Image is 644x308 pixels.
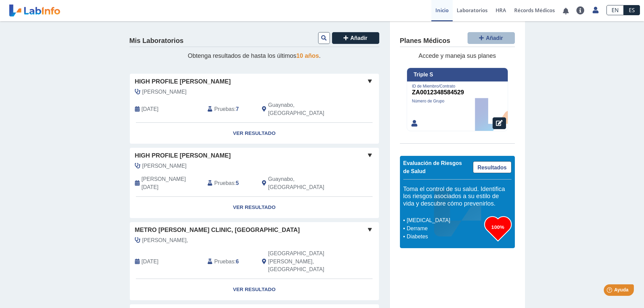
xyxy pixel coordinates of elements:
button: Añadir [468,32,515,44]
a: Ver Resultado [130,279,379,300]
div: : [202,250,257,274]
a: Ver Resultado [130,197,379,218]
span: Guaynabo, PR [268,101,343,117]
b: 6 [236,259,239,264]
span: Roman Figueroa, Juan [142,162,187,170]
li: [MEDICAL_DATA] [405,216,484,224]
span: Pruebas [214,258,234,266]
li: Diabetes [405,233,484,241]
span: High Profile [PERSON_NAME] [135,77,231,86]
b: 5 [236,180,239,186]
h4: Planes Médicos [400,37,450,45]
h3: 100% [484,223,511,231]
span: San Juan, PR [268,250,343,274]
span: Guaynabo, PR [268,175,343,191]
span: 10 años [296,52,319,59]
span: Torres Gonzalez, Karen [142,88,187,96]
span: Accede y maneja sus planes [419,52,496,59]
span: 2025-02-21 [142,105,159,113]
span: Pruebas [214,105,234,113]
a: Resultados [473,161,511,173]
button: Añadir [332,32,379,44]
div: : [202,175,257,191]
span: Torres, [142,236,188,244]
b: 7 [236,106,239,112]
span: High Profile [PERSON_NAME] [135,151,231,160]
a: Ver Resultado [130,123,379,144]
span: Añadir [486,35,503,41]
h5: Toma el control de su salud. Identifica los riesgos asociados a su estilo de vida y descubre cómo... [403,186,511,208]
span: 2024-09-13 [142,258,159,266]
span: Evaluación de Riesgos de Salud [403,160,462,174]
span: Metro [PERSON_NAME] Clinic, [GEOGRAPHIC_DATA] [135,226,300,235]
span: Obtenga resultados de hasta los últimos . [188,52,320,59]
li: Derrame [405,224,484,233]
a: ES [624,5,640,15]
a: EN [606,5,624,15]
span: Pruebas [214,179,234,187]
span: HRA [496,7,506,14]
h4: Mis Laboratorios [129,37,184,45]
span: Añadir [350,35,367,41]
span: 2025-01-10 [142,175,202,191]
iframe: Help widget launcher [584,282,637,301]
div: : [202,101,257,117]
